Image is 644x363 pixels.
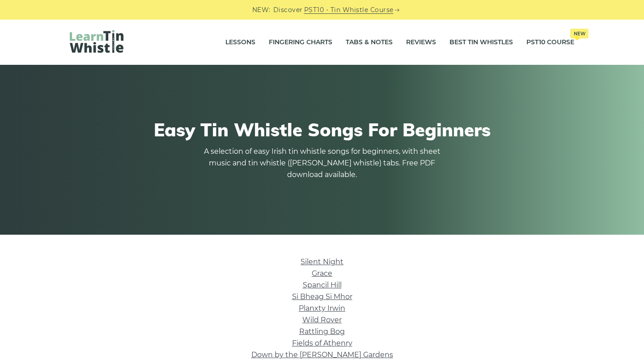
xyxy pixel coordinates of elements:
[406,31,436,54] a: Reviews
[301,257,343,266] a: Silent Night
[312,269,332,278] a: Grace
[269,31,332,54] a: Fingering Charts
[449,31,513,54] a: Best Tin Whistles
[570,29,589,38] span: New
[70,30,123,53] img: LearnTinWhistle.com
[70,119,574,140] h1: Easy Tin Whistle Songs For Beginners
[225,31,255,54] a: Lessons
[201,146,443,181] p: A selection of easy Irish tin whistle songs for beginners, with sheet music and tin whistle ([PER...
[303,281,342,289] a: Spancil Hill
[346,31,393,54] a: Tabs & Notes
[292,339,352,347] a: Fields of Athenry
[302,316,342,324] a: Wild Rover
[526,31,574,54] a: PST10 CourseNew
[299,327,345,336] a: Rattling Bog
[251,350,393,359] a: Down by the [PERSON_NAME] Gardens
[292,292,352,301] a: Si­ Bheag Si­ Mhor
[299,304,345,312] a: Planxty Irwin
